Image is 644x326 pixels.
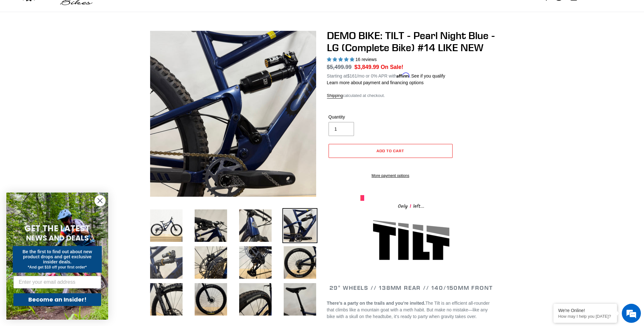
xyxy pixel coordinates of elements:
img: Load image into Gallery viewer, DEMO BIKE: TILT - Pearl Night Blue - LG (Complete Bike) #14 LIKE NEW [193,282,228,317]
span: NEWS AND DEALS [26,233,89,243]
img: Load image into Gallery viewer, DEMO BIKE: TILT - Pearl Night Blue - LG (Complete Bike) #14 LIKE NEW [282,245,317,280]
img: Load image into Gallery viewer, DEMO BIKE: TILT - Pearl Night Blue - LG (Complete Bike) #14 LIKE NEW [193,208,228,243]
img: Load image into Gallery viewer, DEMO BIKE: TILT - Pearl Night Blue - LG (Complete Bike) #14 LIKE NEW [238,282,273,317]
span: 29" WHEELS // 138mm REAR // 140/150mm FRONT [329,284,493,291]
div: Only left... [360,201,462,211]
span: $161 [347,73,357,78]
span: $3,849.99 [354,64,379,70]
img: Load image into Gallery viewer, DEMO BIKE: TILT - Pearl Night Blue - LG (Complete Bike) #14 LIKE NEW [238,245,273,280]
span: The Tilt is an efficient all-rounder that climbs like a mountain goat with a meth habit. But make... [327,301,490,319]
div: Chat with us now [43,36,116,44]
p: How may I help you today? [558,314,612,319]
label: Quantity [329,114,389,120]
img: Load image into Gallery viewer, Canfield-Bikes-Tilt-LG-Demo [149,208,184,243]
span: 16 reviews [355,57,377,62]
span: Add to cart [377,148,404,153]
img: Load image into Gallery viewer, DEMO BIKE: TILT - Pearl Night Blue - LG (Complete Bike) #14 LIKE NEW [149,282,184,317]
img: Load image into Gallery viewer, DEMO BIKE: TILT - Pearl Night Blue - LG (Complete Bike) #14 LIKE NEW [238,208,273,243]
img: d_696896380_company_1647369064580_696896380 [20,32,36,48]
div: Minimize live chat window [104,3,120,18]
div: calculated at checkout. [327,92,495,99]
div: Navigation go back [7,35,17,44]
span: 5.00 stars [327,57,356,62]
textarea: Type your message and hit 'Enter' [3,173,121,196]
div: We're Online! [558,308,612,313]
button: Become an Insider! [13,293,101,306]
img: Load image into Gallery viewer, DEMO BIKE: TILT - Pearl Night Blue - LG (Complete Bike) #14 LIKE NEW [282,208,317,243]
a: More payment options [329,173,453,179]
b: There’s a party on the trails and you’re invited. [327,301,426,306]
input: Enter your email address [13,276,101,289]
span: Be the first to find out about new product drops and get exclusive insider deals. [23,249,92,264]
button: Add to cart [329,144,453,158]
img: Load image into Gallery viewer, DEMO BIKE: TILT - Pearl Night Blue - LG (Complete Bike) #14 LIKE NEW [149,245,184,280]
img: Load image into Gallery viewer, DEMO BIKE: TILT - Pearl Night Blue - LG (Complete Bike) #14 LIKE NEW [193,245,228,280]
span: On Sale! [381,63,403,71]
a: Shipping [327,93,343,98]
button: Close dialog [94,195,106,206]
span: GET THE LATEST [24,223,90,234]
s: $5,499.99 [327,64,352,70]
p: Starting at /mo or 0% APR with . [327,71,445,79]
span: We're online! [37,80,88,144]
a: Learn more about payment and financing options [327,80,424,85]
span: *And get $10 off your first order* [28,265,87,269]
span: Affirm [397,72,410,78]
h1: DEMO BIKE: TILT - Pearl Night Blue - LG (Complete Bike) #14 LIKE NEW [327,30,495,54]
a: See if you qualify - Learn more about Affirm Financing (opens in modal) [411,73,445,78]
img: Load image into Gallery viewer, DEMO BIKE: TILT - Pearl Night Blue - LG (Complete Bike) #14 LIKE NEW [282,282,317,317]
span: 1 [408,202,413,210]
